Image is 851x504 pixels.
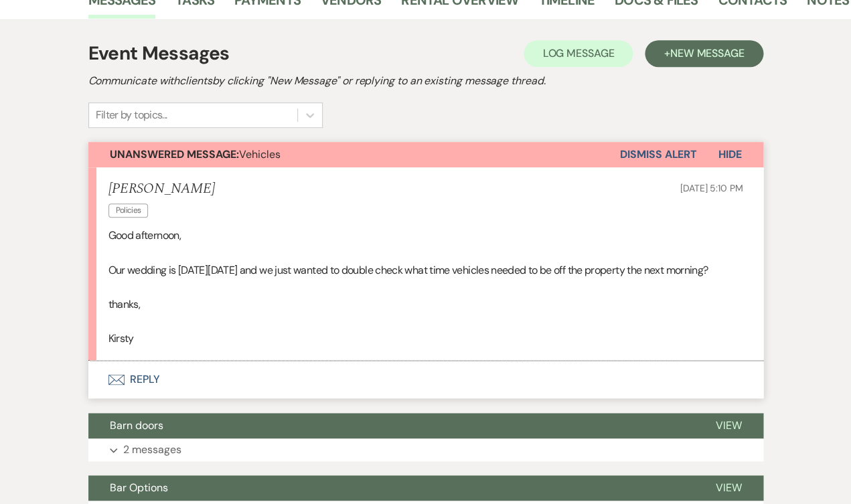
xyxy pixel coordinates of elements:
span: Vehicles [110,147,281,161]
span: [DATE] 5:10 PM [680,182,743,194]
button: View [694,475,763,501]
span: Hide [718,147,742,161]
p: thanks, [108,296,743,313]
button: Hide [697,142,763,167]
span: New Message [670,46,744,60]
span: Bar Options [110,481,168,495]
h2: Communicate with clients by clicking "New Message" or replying to an existing message thread. [88,73,763,89]
button: 2 messages [88,438,763,461]
h1: Event Messages [88,39,230,68]
button: Log Message [524,40,633,67]
button: Unanswered Message:Vehicles [88,142,620,167]
p: Our wedding is [DATE][DATE] and we just wanted to double check what time vehicles needed to be of... [108,262,743,279]
button: Bar Options [88,475,694,501]
button: View [694,413,763,438]
strong: Unanswered Message: [110,147,239,161]
button: Reply [88,361,763,398]
button: Barn doors [88,413,694,438]
h5: [PERSON_NAME] [108,181,215,197]
button: Dismiss Alert [620,142,697,167]
p: Good afternoon, [108,227,743,244]
span: Barn doors [110,418,163,432]
button: +New Message [645,40,763,67]
div: Filter by topics... [96,107,167,123]
span: Log Message [542,46,614,60]
p: Kirsty [108,330,743,347]
p: 2 messages [123,441,181,458]
span: View [716,418,742,432]
span: View [716,481,742,495]
span: Policies [108,203,149,218]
